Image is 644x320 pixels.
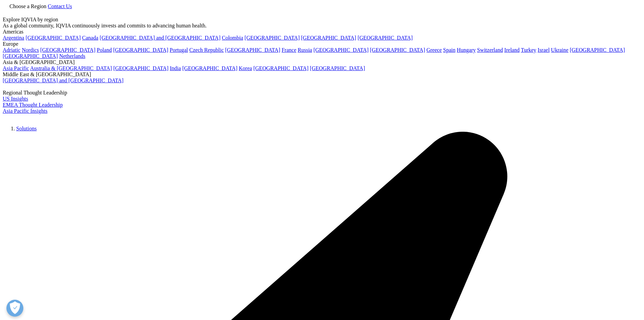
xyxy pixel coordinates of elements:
[3,78,123,83] a: [GEOGRAPHIC_DATA] and [GEOGRAPHIC_DATA]
[170,47,188,53] a: Portugal
[3,41,641,47] div: Europe
[3,53,58,59] a: [GEOGRAPHIC_DATA]
[97,47,112,53] a: Poland
[3,108,47,114] a: Asia Pacific Insights
[551,47,569,53] a: Ukraine
[477,47,503,53] a: Switzerland
[301,35,356,41] a: [GEOGRAPHIC_DATA]
[538,47,550,53] a: Israel
[504,47,520,53] a: Ireland
[310,65,365,71] a: [GEOGRAPHIC_DATA]
[113,65,168,71] a: [GEOGRAPHIC_DATA]
[370,47,425,53] a: [GEOGRAPHIC_DATA]
[253,65,308,71] a: [GEOGRAPHIC_DATA]
[22,47,39,53] a: Nordics
[59,53,85,59] a: Netherlands
[239,65,252,71] a: Korea
[3,90,641,96] div: Regional Thought Leadership
[244,35,300,41] a: [GEOGRAPHIC_DATA]
[3,29,641,35] div: Americas
[298,47,312,53] a: Russia
[443,47,455,53] a: Spain
[48,3,72,9] a: Contact Us
[170,65,181,71] a: India
[426,47,442,53] a: Greece
[82,35,98,41] a: Canada
[282,47,296,53] a: France
[313,47,368,53] a: [GEOGRAPHIC_DATA]
[225,47,280,53] a: [GEOGRAPHIC_DATA]
[113,47,168,53] a: [GEOGRAPHIC_DATA]
[3,23,641,29] div: As a global community, IQVIA continuously invests and commits to advancing human health.
[3,17,641,23] div: Explore IQVIA by region
[9,3,46,9] span: Choose a Region
[3,102,63,108] a: EMEA Thought Leadership
[570,47,625,53] a: [GEOGRAPHIC_DATA]
[100,35,220,41] a: [GEOGRAPHIC_DATA] and [GEOGRAPHIC_DATA]
[3,59,641,65] div: Asia & [GEOGRAPHIC_DATA]
[3,96,28,102] a: US Insights
[182,65,237,71] a: [GEOGRAPHIC_DATA]
[457,47,476,53] a: Hungary
[358,35,413,41] a: [GEOGRAPHIC_DATA]
[26,35,81,41] a: [GEOGRAPHIC_DATA]
[6,300,23,317] button: Open Preferences
[16,126,37,131] a: Solutions
[222,35,243,41] a: Colombia
[3,35,24,41] a: Argentina
[521,47,536,53] a: Turkey
[3,71,641,78] div: Middle East & [GEOGRAPHIC_DATA]
[30,65,112,71] a: Australia & [GEOGRAPHIC_DATA]
[3,47,20,53] a: Adriatic
[3,65,29,71] a: Asia Pacific
[40,47,95,53] a: [GEOGRAPHIC_DATA]
[189,47,224,53] a: Czech Republic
